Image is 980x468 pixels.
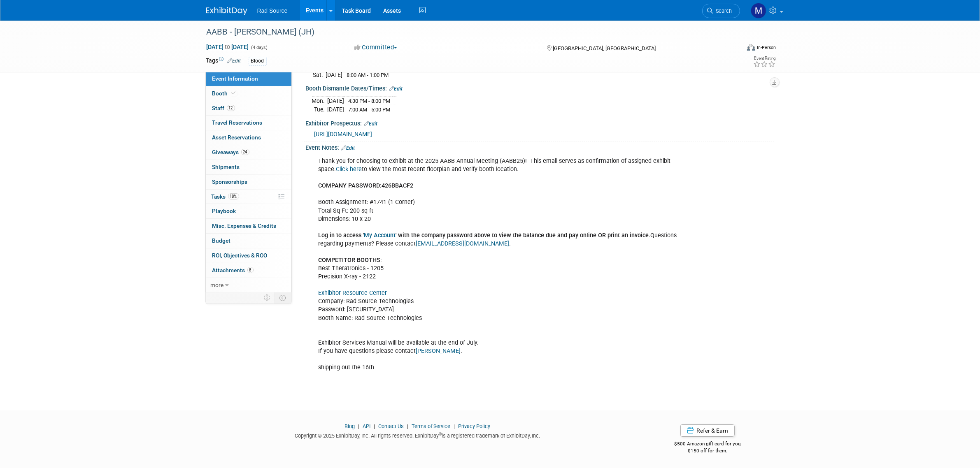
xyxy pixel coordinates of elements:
span: Travel Reservations [212,119,263,126]
span: Playbook [212,208,236,214]
td: Personalize Event Tab Strip [261,292,275,303]
a: Click here [336,166,362,173]
a: Tasks18% [206,190,291,204]
button: Committed [351,43,400,52]
a: Shipments [206,160,291,174]
a: API [363,423,370,429]
a: Edit [228,58,241,64]
span: Event Information [212,75,258,82]
a: [PERSON_NAME] [416,348,461,354]
span: 7:00 AM - 5:00 PM [349,107,391,113]
a: Misc. Expenses & Credits [206,219,291,233]
span: Search [713,8,732,14]
div: In-Person [757,44,776,51]
td: Tue. [312,105,328,114]
td: Sat. [312,70,326,79]
span: | [356,423,361,429]
span: Attachments [212,267,254,273]
div: Event Format [691,43,776,55]
td: Tags [206,56,241,66]
a: Edit [364,121,378,127]
div: Event Notes: [306,141,774,152]
span: [DATE] [DATE] [206,43,249,51]
span: 8:00 AM - 1:00 PM [347,72,389,78]
a: Edit [389,86,403,92]
div: $150 off for them. [641,447,774,454]
div: Exhibitor Prospectus: [306,117,774,128]
div: Blood [249,57,267,65]
a: Attachments8 [206,263,291,278]
i: Booth reservation complete [232,91,236,95]
a: Budget [206,234,291,248]
a: Blog [345,423,355,429]
span: Budget [212,237,231,244]
div: $500 Amazon gift card for you, [641,435,774,454]
span: Asset Reservations [212,134,261,141]
a: Travel Reservations [206,116,291,130]
a: Edit [342,145,355,151]
div: Booth Dismantle Dates/Times: [306,82,774,93]
span: Tasks [212,193,239,200]
img: Melissa Conboy [751,3,766,19]
span: Shipments [212,164,240,170]
a: more [206,278,291,292]
img: ExhibitDay [206,7,247,15]
span: 24 [241,149,249,155]
a: Terms of Service [412,423,450,429]
a: My Account [364,232,396,239]
a: [URL][DOMAIN_NAME] [314,131,372,137]
b: COMPETITOR [319,257,356,264]
a: [EMAIL_ADDRESS][DOMAIN_NAME] [416,240,510,247]
span: Booth [212,90,237,97]
span: ROI, Objectives & ROO [212,252,268,259]
img: Format-Inperson.png [747,44,755,51]
span: 8 [247,267,254,273]
div: Copyright © 2025 ExhibitDay, Inc. All rights reserved. ExhibitDay is a registered trademark of Ex... [206,430,629,440]
a: Privacy Policy [458,423,490,429]
b: BOOTHS [357,257,381,264]
span: | [452,423,457,429]
td: [DATE] [328,96,345,105]
span: 12 [227,105,235,111]
a: Staff12 [206,101,291,116]
a: Giveaways24 [206,145,291,160]
div: Thank you for choosing to exhibit at the 2025 AABB Annual Meeting (AABB25)! This email serves as ... [313,153,684,376]
span: Staff [212,105,235,111]
span: Rad Source [257,7,288,14]
a: Asset Reservations [206,130,291,145]
b: Log in to access ' ' with the company password above to view the balance due and pay online OR pr... [319,232,651,239]
a: Sponsorships [206,175,291,189]
a: Contact Us [378,423,404,429]
td: [DATE] [328,105,345,114]
a: Playbook [206,204,291,218]
td: Mon. [312,96,328,105]
span: | [372,423,377,429]
td: [DATE] [326,70,343,79]
div: Event Rating [753,56,775,60]
span: [GEOGRAPHIC_DATA], [GEOGRAPHIC_DATA] [553,45,656,51]
span: more [211,282,224,288]
span: 4:30 PM - 8:00 PM [349,98,391,104]
a: Booth [206,86,291,101]
b: COMPANY PASSWORD: [319,182,382,189]
span: (4 days) [251,45,268,50]
a: Event Information [206,72,291,86]
span: | [405,423,410,429]
td: Toggle Event Tabs [275,292,291,303]
span: to [224,44,232,50]
a: Refer & Earn [680,424,735,437]
a: ROI, Objectives & ROO [206,248,291,263]
span: Misc. Expenses & Credits [212,222,277,229]
span: Giveaways [212,149,249,155]
sup: ® [439,432,442,436]
a: Search [702,4,740,18]
a: Exhibitor Resource Center [319,290,387,297]
b: 426BBACF2 [382,182,414,189]
div: AABB - [PERSON_NAME] (JH) [204,25,728,39]
span: 18% [228,193,239,199]
span: Sponsorships [212,178,248,185]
